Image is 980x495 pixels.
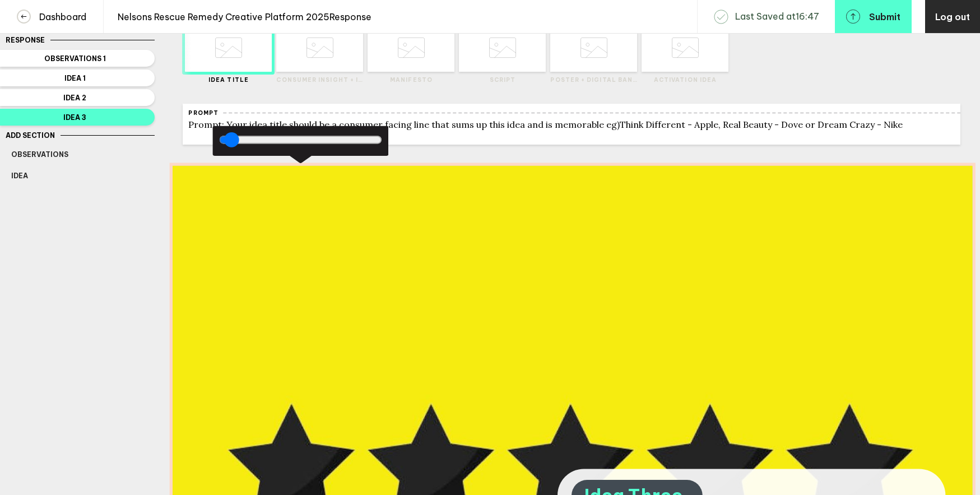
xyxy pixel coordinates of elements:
label: Consumer Insight + Idea description [276,76,363,84]
h4: Dashboard [31,11,86,22]
h4: Nelsons Rescue Remedy Creative Platform 2025 Response [109,11,371,22]
span: Submit [869,12,900,21]
label: Manifesto [368,76,454,84]
label: Script [459,76,546,84]
div: Prompt [188,109,218,117]
label: Activation Idea [642,76,728,84]
div: Prompt: Your idea title should be a consumer facing line that sums up this idea and is memorable ... [188,119,955,130]
span: Response [6,36,45,44]
span: Last Saved at 16 : 47 [735,10,819,23]
label: Idea title [185,76,272,84]
span: Idea 3 [11,113,138,122]
span: Log out [935,11,970,22]
span: Idea 1 [11,74,138,82]
span: Observations 1 [11,54,138,63]
span: Add Section [6,131,55,140]
label: Poster + Digital Banner [550,76,637,84]
span: Idea 2 [11,94,138,102]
